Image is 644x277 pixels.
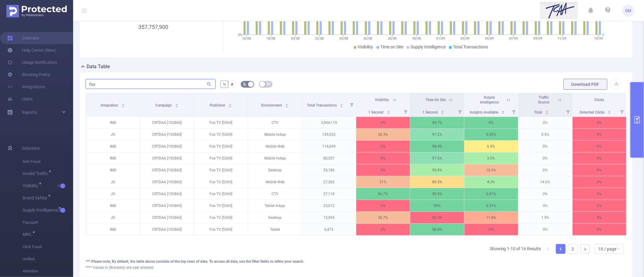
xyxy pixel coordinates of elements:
[441,110,444,111] i: icon: caret-up
[302,212,356,223] p: 12,993
[248,117,302,128] p: CTV
[7,93,33,105] a: Users
[573,200,626,212] p: 0%
[510,107,518,117] i: Filter menu
[608,110,611,111] i: icon: caret-up
[356,129,410,140] p: 36.3%
[608,110,611,113] div: Sort
[347,93,356,117] i: Filter menu
[86,164,140,176] p: IMG
[608,112,611,114] i: icon: caret-down
[23,171,50,176] span: Invalid Traffic
[425,98,446,102] span: Time On Site
[242,37,251,40] tspan: 16/08
[518,176,572,188] p: 14.6%
[410,200,464,212] p: 99%
[533,37,542,40] tspan: 09/09
[140,212,194,223] p: CRTDAA [192860]
[243,82,247,86] i: icon: bg-colors
[464,224,518,235] p: 15%
[22,106,37,118] a: Reports
[518,117,572,128] p: 0%
[441,112,444,114] i: icon: caret-down
[556,244,566,254] li: 1
[573,153,626,164] p: 0%
[573,164,626,176] p: 0%
[302,141,356,152] p: 114,699
[23,216,73,229] span: Passport
[86,176,140,188] p: JS
[595,98,604,102] span: Clicks
[248,176,302,188] p: Mobile Web
[545,110,549,111] i: icon: caret-up
[502,110,505,111] i: icon: caret-up
[194,200,248,212] p: Fox TV [5369]
[140,117,194,128] p: CRTDAA [192860]
[267,82,270,86] i: icon: table
[223,82,226,87] span: %
[261,103,283,107] span: Environment
[387,110,390,111] i: icon: caret-up
[518,129,572,140] p: 0.5%
[441,110,444,113] div: Sort
[86,212,140,223] p: JS
[291,37,300,40] tspan: 20/08
[140,164,194,176] p: CRTDAA [192860]
[573,141,626,152] p: 0%
[22,142,40,154] span: Solutions
[356,224,410,235] p: 0%
[518,141,572,152] p: 0%
[23,196,49,200] span: Brand Safety
[518,153,572,164] p: 0%
[231,82,233,87] span: #
[23,184,40,188] span: Visibility
[302,164,356,176] p: 55,186
[356,141,410,152] p: 0%
[229,105,232,107] i: icon: caret-down
[86,117,140,128] p: IMG
[568,244,578,254] li: 2
[410,164,464,176] p: 95.9%
[387,110,390,113] div: Sort
[194,212,248,223] p: Fox TV [5369]
[518,200,572,212] p: 0%
[599,244,617,254] div: 10 / page
[573,129,626,140] p: 0%
[140,129,194,140] p: CRTDAA [192860]
[248,224,302,235] p: Tablet
[7,56,57,68] a: Usage Notification
[285,103,289,106] div: Sort
[464,200,518,212] p: 0.31%
[23,241,73,253] span: Click Fraud
[22,110,37,115] span: Reports
[356,153,410,164] p: 0%
[410,188,464,200] p: 99.9%
[194,129,248,140] p: Fox TV [5369]
[583,247,587,251] i: icon: right
[175,103,179,106] div: Sort
[410,176,464,188] p: 89.5%
[573,176,626,188] p: 0%
[464,117,518,128] p: 0%
[580,110,606,114] span: Detected Clicks
[86,188,140,200] p: JS
[86,200,140,212] p: IMG
[101,103,119,107] span: Integration
[7,81,45,93] a: Integrations
[6,5,67,17] img: Protected Media
[194,164,248,176] p: Fox TV [5369]
[210,103,226,107] span: Publisher
[140,141,194,152] p: CRTDAA [192860]
[573,188,626,200] p: 0%
[86,79,215,89] input: Search...
[401,107,410,117] i: Filter menu
[302,200,356,212] p: 23,012
[545,112,549,114] i: icon: caret-down
[410,224,464,235] p: 98.8%
[194,176,248,188] p: Fox TV [5369]
[518,164,572,176] p: 0%
[573,224,626,235] p: 0%
[248,129,302,140] p: Mobile InApp
[573,212,626,223] p: 0%
[86,129,140,140] p: JS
